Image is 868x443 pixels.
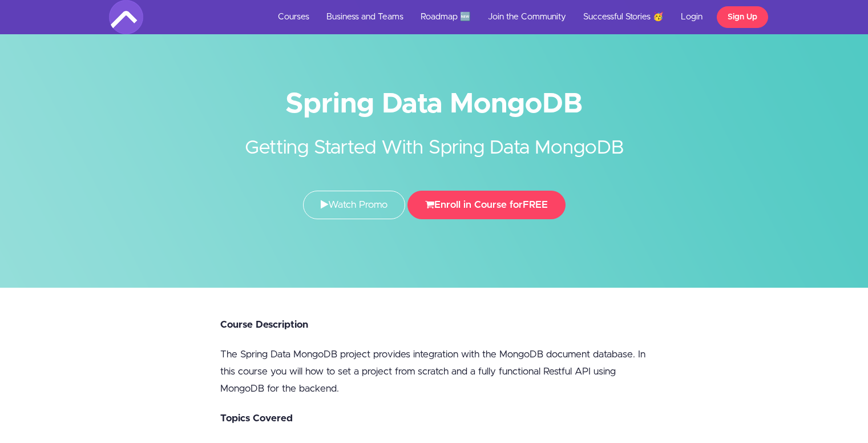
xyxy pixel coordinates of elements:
[220,117,648,162] h2: Getting Started With Spring Data MongoDB
[220,320,308,329] strong: Course Description
[109,91,760,117] h1: Spring Data MongoDB
[523,200,548,210] span: FREE
[303,191,405,219] a: Watch Promo
[220,346,648,397] p: The Spring Data MongoDB project provides integration with the MongoDB document database. In this ...
[717,6,768,28] a: Sign Up
[220,413,293,423] strong: Topics Covered
[407,191,566,219] button: Enroll in Course forFREE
